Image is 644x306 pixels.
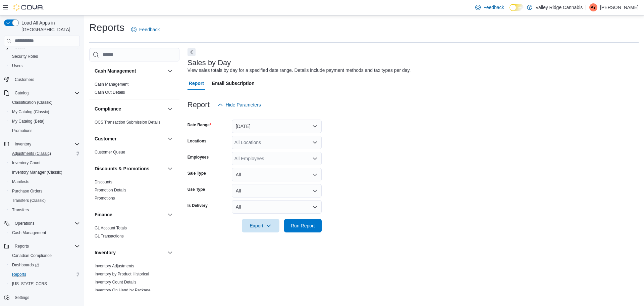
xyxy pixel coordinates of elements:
[95,288,151,293] span: Inventory On Hand by Package
[1,242,83,251] button: Reports
[232,168,322,181] button: All
[9,261,80,269] span: Dashboards
[95,249,116,256] h3: Inventory
[89,80,179,99] div: Cash Management
[95,180,112,184] a: Discounts
[7,228,83,237] button: Cash Management
[95,135,116,142] h3: Customer
[12,75,80,84] span: Customers
[9,117,80,125] span: My Catalog (Beta)
[95,279,137,285] span: Inventory Count Details
[95,233,124,239] span: GL Transactions
[187,138,207,144] label: Locations
[509,4,524,11] input: Dark Mode
[95,264,134,268] a: Inventory Adjustments
[12,76,37,84] a: Customers
[9,229,49,237] a: Cash Management
[9,229,80,237] span: Cash Management
[291,222,315,229] span: Run Report
[13,4,44,11] img: Cova
[12,119,45,124] span: My Catalog (Beta)
[187,67,411,74] div: View sales totals by day for a specified date range. Details include payment methods and tax type...
[12,170,62,175] span: Inventory Manager (Classic)
[95,271,149,277] span: Inventory by Product Historical
[19,19,80,33] span: Load All Apps in [GEOGRAPHIC_DATA]
[7,158,83,168] button: Inventory Count
[12,242,80,250] span: Reports
[187,48,196,56] button: Next
[12,230,46,235] span: Cash Management
[9,127,35,135] a: Promotions
[12,188,43,194] span: Purchase Orders
[7,168,83,177] button: Inventory Manager (Classic)
[12,151,51,156] span: Adjustments (Classic)
[12,109,49,115] span: My Catalog (Classic)
[95,188,126,192] a: Promotion Details
[9,168,65,176] a: Inventory Manager (Classic)
[12,128,33,133] span: Promotions
[1,75,83,84] button: Customers
[95,211,112,218] h3: Finance
[9,206,32,214] a: Transfers
[95,211,165,218] button: Finance
[12,140,34,148] button: Inventory
[95,149,125,155] span: Customer Queue
[9,270,29,278] a: Reports
[95,90,125,95] span: Cash Out Details
[7,251,83,260] button: Canadian Compliance
[89,118,179,129] div: Compliance
[12,219,37,227] button: Operations
[95,195,115,201] span: Promotions
[12,100,53,105] span: Classification (Classic)
[9,252,80,260] span: Canadian Compliance
[12,242,32,250] button: Reports
[95,150,125,155] a: Customer Queue
[95,165,149,172] h3: Discounts & Promotions
[89,21,124,34] h1: Reports
[7,107,83,117] button: My Catalog (Classic)
[9,149,54,158] a: Adjustments (Classic)
[187,171,206,176] label: Sale Type
[9,280,50,288] a: [US_STATE] CCRS
[7,126,83,135] button: Promotions
[9,98,80,106] span: Classification (Classic)
[95,120,161,125] span: OCS Transaction Submission Details
[9,252,54,260] a: Canadian Compliance
[7,52,83,61] button: Security Roles
[95,196,115,201] a: Promotions
[232,200,322,214] button: All
[9,52,41,60] a: Security Roles
[12,179,29,184] span: Manifests
[509,11,510,11] span: Dark Mode
[95,165,165,172] button: Discounts & Promotions
[15,77,34,82] span: Customers
[215,98,264,112] button: Hide Parameters
[128,23,162,36] a: Feedback
[9,280,80,288] span: Washington CCRS
[15,244,29,249] span: Reports
[166,135,174,143] button: Customer
[166,165,174,173] button: Discounts & Promotions
[12,54,38,59] span: Security Roles
[187,122,211,128] label: Date Range
[7,260,83,270] a: Dashboards
[189,77,204,90] span: Report
[9,127,80,135] span: Promotions
[95,68,136,74] h3: Cash Management
[95,234,124,238] a: GL Transactions
[12,293,80,302] span: Settings
[95,105,121,112] h3: Compliance
[212,77,255,90] span: Email Subscription
[9,196,80,205] span: Transfers (Classic)
[9,178,32,186] a: Manifests
[9,159,43,167] a: Inventory Count
[15,141,31,147] span: Inventory
[89,178,179,205] div: Discounts & Promotions
[9,178,80,186] span: Manifests
[95,280,137,285] a: Inventory Count Details
[95,68,165,74] button: Cash Management
[9,187,45,195] a: Purchase Orders
[187,59,231,67] h3: Sales by Day
[591,3,596,11] span: AY
[187,101,210,109] h3: Report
